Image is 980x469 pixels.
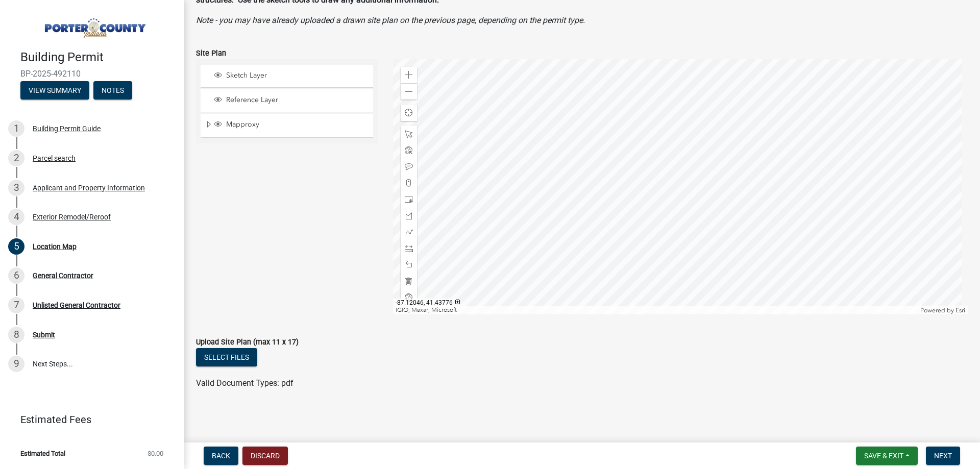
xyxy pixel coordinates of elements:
[8,267,24,284] div: 6
[955,307,965,314] a: Esri
[33,184,145,191] div: Applicant and Property Information
[200,62,374,140] ul: Layer List
[242,447,288,465] button: Discard
[8,209,24,225] div: 4
[224,71,370,80] span: Sketch Layer
[201,65,373,88] li: Sketch Layer
[864,452,903,460] span: Save & Exit
[401,83,417,100] div: Zoom out
[926,447,960,465] button: Next
[205,120,212,131] span: Expand
[33,213,111,220] div: Exterior Remodel/Reroof
[8,150,24,166] div: 2
[196,348,257,366] button: Select files
[8,180,24,196] div: 3
[401,67,417,83] div: Zoom in
[212,71,370,81] div: Sketch Layer
[224,120,370,129] span: Mapproxy
[93,87,132,95] wm-modal-confirm: Notes
[33,302,120,309] div: Unlisted General Contractor
[8,356,24,372] div: 9
[8,120,24,137] div: 1
[224,95,370,105] span: Reference Layer
[20,81,89,100] button: View Summary
[148,450,163,457] span: $0.00
[33,243,77,250] div: Location Map
[20,450,65,457] span: Estimated Total
[8,238,24,255] div: 5
[33,272,93,279] div: General Contractor
[856,447,918,465] button: Save & Exit
[201,89,373,112] li: Reference Layer
[196,15,585,25] i: Note - you may have already uploaded a drawn site plan on the previous page, depending on the per...
[20,11,167,39] img: Porter County, Indiana
[20,69,163,79] span: BP-2025-492110
[33,125,101,132] div: Building Permit Guide
[204,447,238,465] button: Back
[196,50,226,57] label: Site Plan
[20,87,89,95] wm-modal-confirm: Summary
[33,331,55,338] div: Submit
[401,105,417,121] div: Find my location
[212,120,370,130] div: Mapproxy
[934,452,952,460] span: Next
[93,81,132,100] button: Notes
[393,306,918,314] div: IGIO, Maxar, Microsoft
[20,50,176,65] h4: Building Permit
[196,339,299,346] label: Upload Site Plan (max 11 x 17)
[201,114,373,137] li: Mapproxy
[8,409,167,430] a: Estimated Fees
[212,452,230,460] span: Back
[196,378,293,388] span: Valid Document Types: pdf
[918,306,968,314] div: Powered by
[8,327,24,343] div: 8
[33,155,76,162] div: Parcel search
[8,297,24,313] div: 7
[212,95,370,106] div: Reference Layer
